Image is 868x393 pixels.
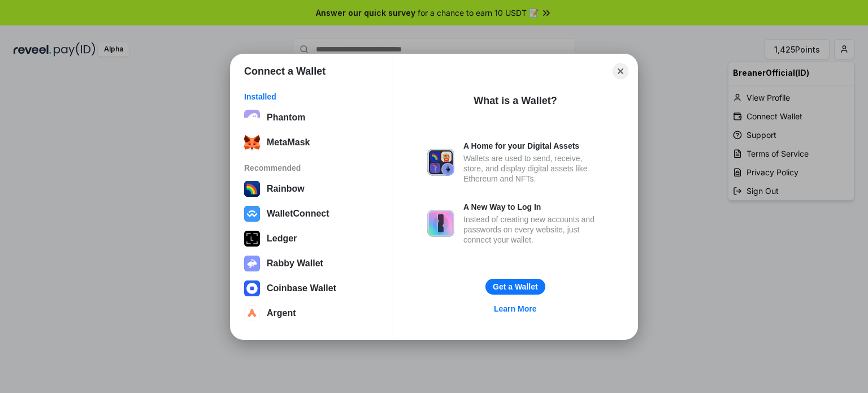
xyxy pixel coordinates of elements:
[463,153,604,184] div: Wallets are used to send, receive, store, and display digital assets like Ethereum and NFTs.
[241,227,383,250] button: Ledger
[267,209,329,219] div: WalletConnect
[244,181,260,197] img: svg+xml,%3Csvg%20width%3D%22120%22%20height%3D%22120%22%20viewBox%3D%220%200%20120%20120%22%20fil...
[463,214,604,245] div: Instead of creating new accounts and passwords on every website, just connect your wallet.
[267,137,310,148] div: MetaMask
[244,163,379,173] div: Recommended
[241,131,383,154] button: MetaMask
[463,202,604,212] div: A New Way to Log In
[267,308,296,318] div: Argent
[244,206,260,222] img: svg+xml,%3Csvg%20width%3D%2228%22%20height%3D%2228%22%20viewBox%3D%220%200%2028%2028%22%20fill%3D...
[244,231,260,247] img: svg+xml,%3Csvg%20xmlns%3D%22http%3A%2F%2Fwww.w3.org%2F2000%2Fsvg%22%20width%3D%2228%22%20height%3...
[267,234,297,244] div: Ledger
[267,113,305,123] div: Phantom
[427,210,454,237] img: svg+xml,%3Csvg%20xmlns%3D%22http%3A%2F%2Fwww.w3.org%2F2000%2Fsvg%22%20fill%3D%22none%22%20viewBox...
[244,305,260,321] img: svg+xml,%3Csvg%20width%3D%2228%22%20height%3D%2228%22%20viewBox%3D%220%200%2028%2028%22%20fill%3D...
[241,178,383,200] button: Rainbow
[244,280,260,296] img: svg+xml,%3Csvg%20width%3D%2228%22%20height%3D%2228%22%20viewBox%3D%220%200%2028%2028%22%20fill%3D...
[463,141,604,151] div: A Home for your Digital Assets
[241,202,383,225] button: WalletConnect
[267,184,305,194] div: Rainbow
[493,282,538,292] div: Get a Wallet
[241,277,383,300] button: Coinbase Wallet
[487,301,543,316] a: Learn More
[267,283,336,293] div: Coinbase Wallet
[241,252,383,275] button: Rabby Wallet
[241,106,383,129] button: Phantom
[494,304,536,314] div: Learn More
[613,63,628,79] button: Close
[241,302,383,325] button: Argent
[244,135,260,150] img: svg+xml;base64,PHN2ZyB3aWR0aD0iMzUiIGhlaWdodD0iMzQiIHZpZXdCb3g9IjAgMCAzNSAzNCIgZmlsbD0ibm9uZSIgeG...
[474,94,557,107] div: What is a Wallet?
[244,92,379,102] div: Installed
[485,279,545,295] button: Get a Wallet
[244,256,260,271] img: svg+xml,%3Csvg%20xmlns%3D%22http%3A%2F%2Fwww.w3.org%2F2000%2Fsvg%22%20fill%3D%22none%22%20viewBox...
[427,149,454,176] img: svg+xml,%3Csvg%20xmlns%3D%22http%3A%2F%2Fwww.w3.org%2F2000%2Fsvg%22%20fill%3D%22none%22%20viewBox...
[244,110,260,126] img: epq2vO3P5aLWl15yRS7Q49p1fHTx2Sgh99jU3kfXv7cnPATIVQHAx5oQs66JWv3SWEjHOsb3kKgmE5WNBxBId7C8gm8wEgOvz...
[244,64,325,78] h1: Connect a Wallet
[267,258,323,269] div: Rabby Wallet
